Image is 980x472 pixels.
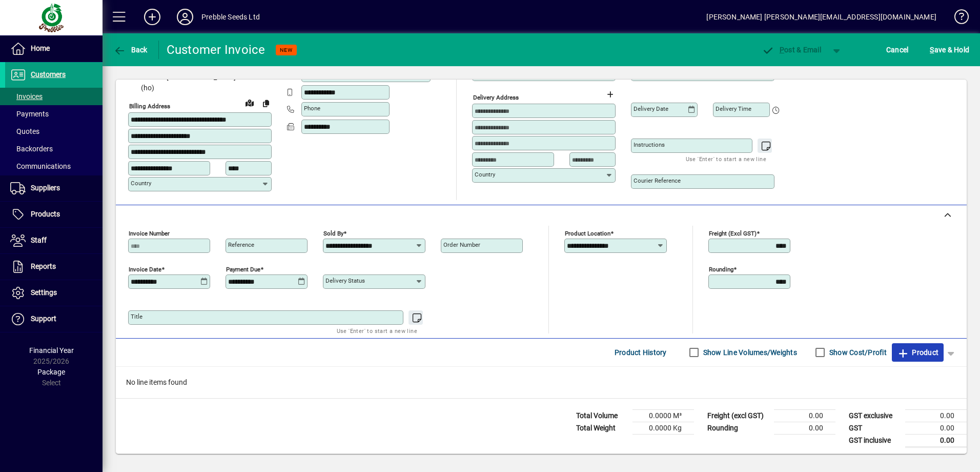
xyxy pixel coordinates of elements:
[475,171,495,178] mat-label: Country
[571,422,632,434] td: Total Weight
[31,44,50,52] span: Home
[702,409,774,422] td: Freight (excl GST)
[905,422,967,434] td: 0.00
[897,344,938,361] span: Product
[5,36,103,62] a: Home
[780,46,784,54] span: P
[31,236,47,244] span: Staff
[615,344,667,361] span: Product History
[201,9,260,25] div: Prebble Seeds Ltd
[258,95,274,111] button: Copy to Delivery address
[774,422,835,434] td: 0.00
[5,158,103,175] a: Communications
[129,265,161,272] mat-label: Invoice date
[129,229,170,237] mat-label: Invoice number
[131,180,151,187] mat-label: Country
[10,145,53,153] span: Backorders
[774,409,835,422] td: 0.00
[762,46,821,54] span: ost & Email
[844,422,905,434] td: GST
[136,8,169,26] button: Add
[169,8,201,26] button: Profile
[709,265,733,272] mat-label: Rounding
[930,46,934,54] span: S
[325,277,365,284] mat-label: Delivery status
[5,88,103,105] a: Invoices
[31,70,66,78] span: Customers
[116,367,967,398] div: No line items found
[884,41,911,59] button: Cancel
[571,409,632,422] td: Total Volume
[5,140,103,158] a: Backorders
[10,162,71,170] span: Communications
[304,105,320,112] mat-label: Phone
[632,409,694,422] td: 0.0000 M³
[31,288,57,297] span: Settings
[31,314,56,323] span: Support
[634,141,665,148] mat-label: Instructions
[443,241,480,248] mat-label: Order number
[716,105,751,112] mat-label: Delivery time
[827,347,887,358] label: Show Cost/Profit
[905,409,967,422] td: 0.00
[241,94,258,111] a: View on map
[31,210,60,218] span: Products
[565,229,610,237] mat-label: Product location
[5,105,103,123] a: Payments
[337,325,417,337] mat-hint: Use 'Enter' to start a new line
[111,41,150,59] button: Back
[709,229,757,237] mat-label: Freight (excl GST)
[757,41,826,59] button: Post & Email
[892,343,944,362] button: Product
[31,262,56,270] span: Reports
[226,265,260,272] mat-label: Payment due
[5,306,103,332] a: Support
[280,47,293,53] span: NEW
[167,42,266,58] div: Customer Invoice
[602,86,618,103] button: Choose address
[113,46,148,54] span: Back
[37,368,65,376] span: Package
[634,105,668,112] mat-label: Delivery date
[634,177,681,184] mat-label: Courier Reference
[5,280,103,306] a: Settings
[632,422,694,434] td: 0.0000 Kg
[927,41,972,59] button: Save & Hold
[701,347,797,358] label: Show Line Volumes/Weights
[5,254,103,280] a: Reports
[706,9,936,25] div: [PERSON_NAME] [PERSON_NAME][EMAIL_ADDRESS][DOMAIN_NAME]
[905,434,967,447] td: 0.00
[947,2,967,35] a: Knowledge Base
[128,72,272,93] span: 17594 - [GEOGRAPHIC_DATA] COUNCIL (ho)
[10,110,49,118] span: Payments
[886,42,909,58] span: Cancel
[5,202,103,227] a: Products
[930,42,969,58] span: ave & Hold
[103,41,159,59] app-page-header-button: Back
[131,313,142,320] mat-label: Title
[29,346,74,355] span: Financial Year
[31,184,60,192] span: Suppliers
[10,127,39,135] span: Quotes
[5,228,103,253] a: Staff
[702,422,774,434] td: Rounding
[610,343,671,362] button: Product History
[10,92,43,101] span: Invoices
[686,153,766,165] mat-hint: Use 'Enter' to start a new line
[228,241,254,248] mat-label: Reference
[5,123,103,140] a: Quotes
[323,229,343,237] mat-label: Sold by
[844,409,905,422] td: GST exclusive
[844,434,905,447] td: GST inclusive
[5,175,103,201] a: Suppliers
